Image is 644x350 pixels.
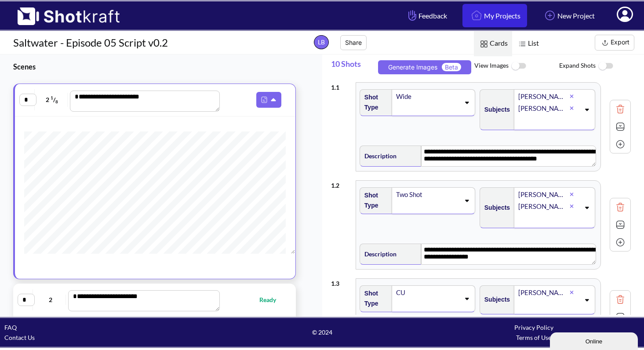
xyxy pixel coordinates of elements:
img: Add Icon [614,138,627,151]
img: Trash Icon [614,102,627,116]
span: 2 [35,295,66,305]
img: Card Icon [478,38,490,50]
span: Beta [442,63,461,71]
div: 1 . 1 [331,78,351,92]
div: Terms of Use [428,332,640,343]
div: Privacy Policy [428,322,640,332]
span: LB [314,35,329,49]
div: [PERSON_NAME] [517,201,570,212]
img: Expand Icon [614,310,627,324]
img: Pdf Icon [258,94,270,106]
span: Shot Type [360,90,388,115]
span: Subjects [480,292,510,307]
div: Two Shot [395,189,460,201]
img: Export Icon [600,37,611,48]
button: Generate ImagesBeta [378,60,472,74]
span: 1 [51,95,53,100]
img: List Icon [517,38,528,50]
a: New Project [536,4,601,27]
img: Expand Icon [614,218,627,231]
span: Shot Type [360,286,388,311]
span: Shot Type [360,188,388,213]
div: [PERSON_NAME] [517,91,570,102]
button: Export [595,35,634,51]
h3: Scenes [13,62,300,72]
button: Share [340,35,367,50]
a: FAQ [4,324,17,331]
span: Feedback [406,11,447,21]
img: Trash Icon [614,293,627,306]
span: Cards [474,31,512,56]
div: [PERSON_NAME] [517,102,570,114]
img: Hand Icon [406,8,418,23]
span: 10 Shots [331,55,375,78]
img: Trash Icon [614,201,627,214]
span: 2 / [37,93,67,107]
span: View Images [474,57,559,76]
img: Expand Icon [614,120,627,133]
span: Description [360,247,397,261]
span: Subjects [480,102,510,117]
div: 1 . 3 [331,274,351,288]
img: ToggleOff Icon [596,57,615,76]
span: Ready [259,295,285,305]
div: 1 . 2 [331,176,351,190]
a: Contact Us [4,334,35,341]
iframe: chat widget [550,331,640,350]
div: [PERSON_NAME] [517,189,570,201]
span: Expand Shots [559,57,644,76]
span: List [512,31,543,56]
img: Add Icon [614,236,627,249]
img: ToggleOff Icon [509,57,528,76]
div: Wide [395,91,460,102]
div: [PERSON_NAME] [517,287,570,299]
span: Subjects [480,201,510,215]
span: Description [360,149,397,163]
a: My Projects [462,4,527,27]
img: Home Icon [469,8,484,23]
img: Add Icon [542,8,557,23]
div: CU [395,287,460,299]
span: 8 [55,99,58,104]
span: © 2024 [216,327,428,337]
